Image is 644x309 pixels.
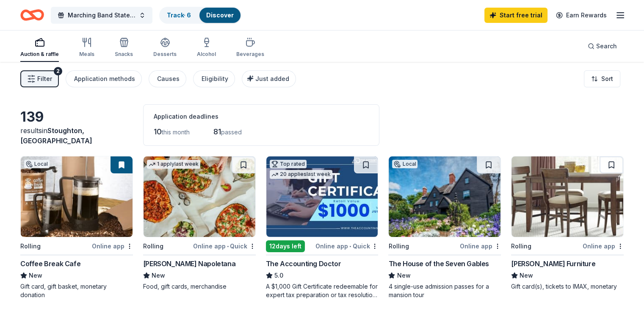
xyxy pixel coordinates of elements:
div: 12 days left [266,240,305,252]
button: Meals [79,34,94,62]
div: results [20,125,133,146]
div: Causes [157,74,180,84]
span: • [227,243,229,250]
a: Image for The House of the Seven GablesLocalRollingOnline appThe House of the Seven GablesNew4 si... [388,156,501,299]
img: Image for Jordan's Furniture [511,156,623,237]
a: Image for Jordan's FurnitureRollingOnline app[PERSON_NAME] FurnitureNewGift card(s), tickets to I... [511,156,624,291]
a: Track· 6 [167,11,191,19]
button: Causes [149,70,186,87]
div: Top rated [270,160,307,168]
div: Online app [583,241,624,251]
div: Rolling [143,241,163,251]
div: Snacks [115,51,133,58]
button: Search [581,38,624,55]
button: Application methods [66,70,142,87]
span: passed [221,128,242,136]
div: Online app [92,241,133,251]
a: Image for Coffee Break CafeLocalRollingOnline appCoffee Break CafeNewGift card, gift basket, mone... [20,156,133,299]
img: Image for Coffee Break Cafe [21,156,133,237]
button: Eligibility [193,70,235,87]
div: The Accounting Doctor [266,259,341,269]
div: Application methods [74,74,135,84]
div: Beverages [236,51,264,58]
div: 4 single-use admission passes for a mansion tour [388,282,501,299]
span: 5.0 [274,270,283,281]
a: Discover [206,11,234,19]
div: 1 apply last week [147,160,200,169]
div: Auction & raffle [20,51,59,58]
div: Food, gift cards, merchandise [143,282,256,291]
span: this month [162,128,190,136]
div: Rolling [20,241,41,251]
div: Coffee Break Cafe [20,259,80,269]
div: [PERSON_NAME] Furniture [511,259,595,269]
div: 2 [54,67,62,75]
span: Filter [37,74,52,84]
span: Just added [255,75,289,82]
div: Application deadlines [154,111,369,122]
div: 139 [20,109,133,125]
span: New [29,270,42,281]
span: • [349,243,351,250]
button: Beverages [236,34,264,62]
div: Meals [79,51,94,58]
span: in [20,126,92,145]
div: Online app Quick [315,241,378,251]
button: Auction & raffle [20,34,59,62]
div: Gift card(s), tickets to IMAX, monetary [511,282,624,291]
button: Snacks [115,34,133,62]
button: Desserts [153,34,177,62]
span: New [520,270,533,281]
div: Online app Quick [193,241,256,251]
button: Just added [242,70,296,87]
a: Start free trial [484,8,547,23]
span: Stoughton, [GEOGRAPHIC_DATA] [20,126,92,145]
button: Marching Band State Finals Competition [51,7,152,24]
div: [PERSON_NAME] Napoletana [143,259,235,269]
span: 10 [154,127,162,136]
img: Image for The House of the Seven Gables [389,156,500,237]
div: A $1,000 Gift Certificate redeemable for expert tax preparation or tax resolution services—recipi... [266,282,379,299]
div: Alcohol [197,51,216,58]
div: Desserts [153,51,177,58]
span: 81 [213,127,221,136]
div: Local [392,160,417,168]
a: Earn Rewards [551,8,612,23]
img: Image for Frank Pepe Pizzeria Napoletana [144,156,255,237]
div: Eligibility [202,74,228,84]
div: Online app [460,241,501,251]
span: Marching Band State Finals Competition [68,10,135,20]
span: Sort [601,74,613,84]
button: Filter2 [20,70,59,87]
span: New [152,270,165,281]
div: The House of the Seven Gables [388,259,489,269]
div: Gift card, gift basket, monetary donation [20,282,133,299]
button: Sort [584,70,620,87]
div: Rolling [511,241,531,251]
div: 20 applies last week [270,170,332,179]
a: Home [20,5,44,25]
button: Alcohol [197,34,216,62]
div: Rolling [388,241,409,251]
img: Image for The Accounting Doctor [266,156,378,237]
a: Image for Frank Pepe Pizzeria Napoletana1 applylast weekRollingOnline app•Quick[PERSON_NAME] Napo... [143,156,256,291]
span: Search [596,41,617,51]
div: Local [24,160,50,168]
a: Image for The Accounting DoctorTop rated20 applieslast week12days leftOnline app•QuickThe Account... [266,156,379,299]
span: New [397,270,410,281]
button: Track· 6Discover [159,7,241,24]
